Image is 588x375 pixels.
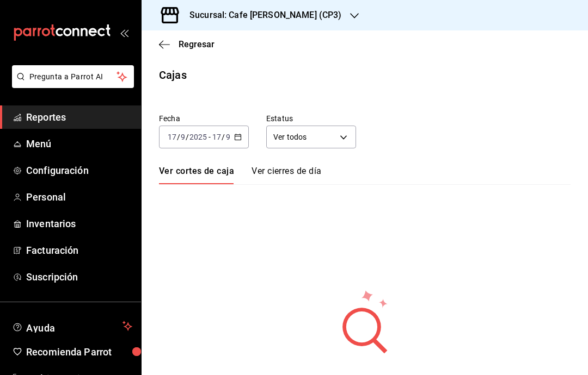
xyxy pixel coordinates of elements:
[181,9,341,22] h3: Sucursal: Cafe [PERSON_NAME] (CP3)
[26,190,132,204] span: Personal
[26,243,132,258] span: Facturación
[225,133,231,141] input: --
[167,133,177,141] input: --
[159,115,249,122] label: Fecha
[120,28,128,37] button: open_drawer_menu
[26,163,132,178] span: Configuración
[266,126,356,148] div: Ver todos
[159,166,234,184] a: Ver cortes de caja
[8,79,134,90] a: Pregunta a Parrot AI
[222,133,225,141] span: /
[26,136,132,151] span: Menú
[26,270,132,284] span: Suscripción
[159,166,321,184] div: navigation tabs
[26,345,132,359] span: Recomienda Parrot
[180,133,186,141] input: --
[212,133,222,141] input: --
[186,133,189,141] span: /
[26,320,118,333] span: Ayuda
[266,115,356,122] label: Estatus
[29,71,117,83] span: Pregunta a Parrot AI
[26,110,132,124] span: Reportes
[177,133,180,141] span: /
[159,39,215,49] button: Regresar
[179,39,215,49] span: Regresar
[209,133,211,141] span: -
[12,65,134,88] button: Pregunta a Parrot AI
[26,216,132,231] span: Inventarios
[159,67,187,83] div: Cajas
[252,166,321,184] a: Ver cierres de día
[189,133,207,141] input: ----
